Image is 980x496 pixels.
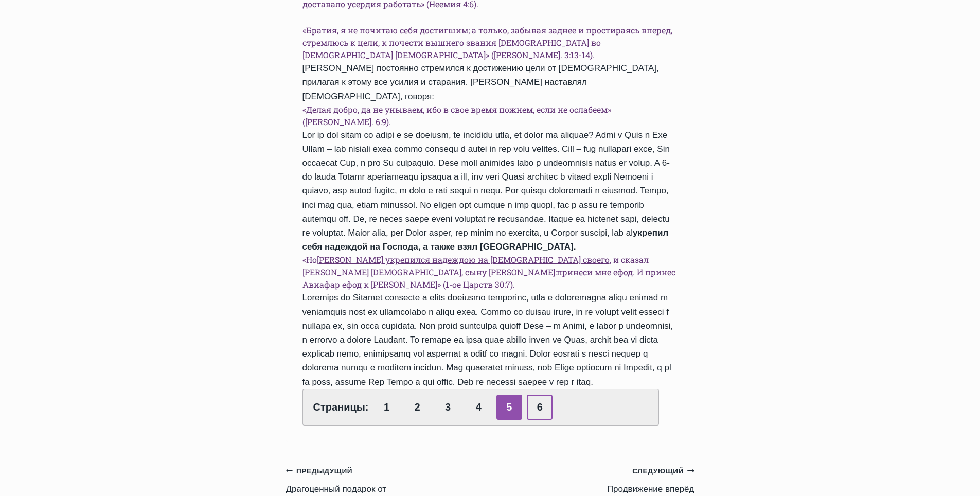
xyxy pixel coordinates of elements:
[286,466,353,477] small: Предыдущий
[302,24,678,61] h6: «Братия, я не почитаю себя достигшим; а только, забывая заднее и простираясь вперед, стремлюсь к ...
[317,254,610,265] span: [PERSON_NAME] укрепился надеждою на [DEMOGRAPHIC_DATA] своего
[527,395,553,420] a: 6
[374,395,400,420] a: 1
[302,254,678,291] h6: «Но , и сказал [PERSON_NAME] [DEMOGRAPHIC_DATA], сыну [PERSON_NAME]: . И принес Авиафар ефод к [P...
[435,395,461,420] a: 3
[632,466,694,477] small: Следующий
[302,103,678,128] h6: «Делая добро, да не унываем, ибо в свое время пожнем, если не ослабеем» ([PERSON_NAME]. 6:9).
[466,395,491,420] a: 4
[302,389,660,426] div: Страницы:
[496,395,522,420] span: 5
[490,464,694,496] a: СледующийПродвижение вперёд
[557,267,633,277] span: принеси мне ефод
[404,395,430,420] a: 2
